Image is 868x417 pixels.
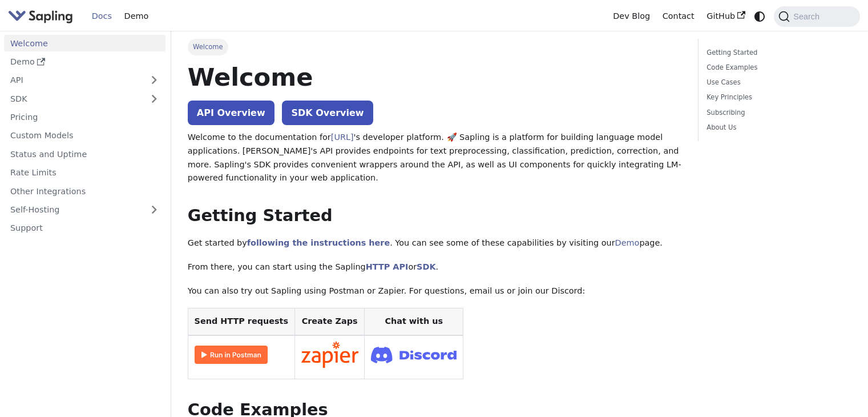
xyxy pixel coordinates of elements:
[365,308,463,335] th: Chat with us
[8,8,73,25] img: Sapling.ai
[188,236,681,250] p: Get started by . You can see some of these capabilities by visiting our page.
[706,77,847,88] a: Use Cases
[294,308,365,335] th: Create Zaps
[4,202,165,218] a: Self-Hosting
[417,262,435,271] a: SDK
[188,101,274,125] a: API Overview
[118,7,155,25] a: Demo
[282,101,373,125] a: SDK Overview
[143,90,165,107] button: Expand sidebar category 'SDK'
[656,7,701,25] a: Contact
[247,238,390,247] a: following the instructions here
[752,8,768,25] button: Switch between dark and light mode (currently system mode)
[4,146,165,162] a: Status and Uptime
[188,39,228,55] span: Welcome
[706,62,847,73] a: Code Examples
[4,183,165,199] a: Other Integrations
[8,8,77,25] a: Sapling.aiSapling.ai
[371,343,457,367] img: Join Discord
[4,90,143,107] a: SDK
[4,109,165,126] a: Pricing
[615,238,640,247] a: Demo
[607,7,656,25] a: Dev Blog
[790,12,826,21] span: Search
[188,206,681,226] h2: Getting Started
[188,260,681,274] p: From there, you can start using the Sapling or .
[706,92,847,103] a: Key Principles
[143,72,165,89] button: Expand sidebar category 'API'
[188,284,681,298] p: You can also try out Sapling using Postman or Zapier. For questions, email us or join our Discord:
[188,308,294,335] th: Send HTTP requests
[301,342,358,368] img: Connect in Zapier
[188,62,681,93] h1: Welcome
[706,107,847,118] a: Subscribing
[188,39,681,55] nav: Breadcrumbs
[700,7,751,25] a: GitHub
[366,262,409,271] a: HTTP API
[188,131,681,185] p: Welcome to the documentation for 's developer platform. 🚀 Sapling is a platform for building lang...
[774,6,859,27] button: Search (Command+K)
[331,133,354,142] a: [URL]
[86,7,118,25] a: Docs
[4,220,165,236] a: Support
[195,346,268,364] img: Run in Postman
[4,72,143,89] a: API
[706,47,847,58] a: Getting Started
[706,122,847,133] a: About Us
[4,127,165,144] a: Custom Models
[4,165,165,181] a: Rate Limits
[4,54,165,70] a: Demo
[4,35,165,51] a: Welcome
